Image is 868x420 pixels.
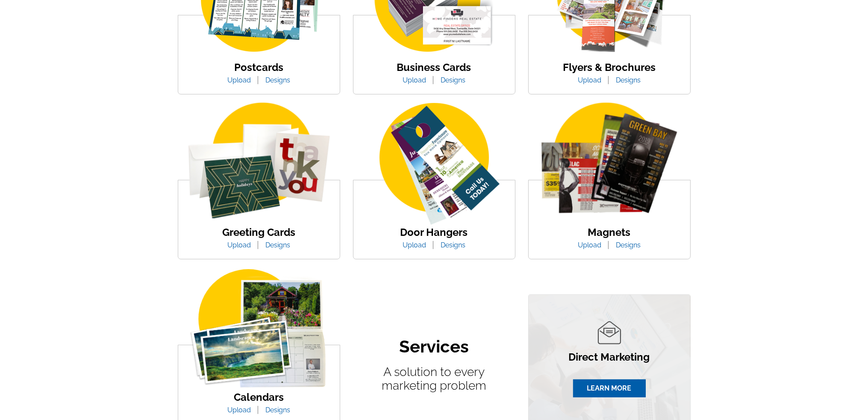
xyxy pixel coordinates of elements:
[222,226,295,238] a: Greeting Cards
[221,406,257,414] a: Upload
[234,61,283,73] a: Postcards
[399,336,469,357] h2: Services
[259,76,297,84] a: Designs
[221,241,257,249] a: Upload
[396,241,433,249] a: Upload
[221,76,257,84] a: Upload
[434,241,472,249] a: Designs
[563,61,656,73] a: Flyers & Brochures
[529,103,690,227] img: magnets.png
[609,76,647,84] a: Designs
[259,406,297,414] a: Designs
[396,76,433,84] a: Upload
[182,269,336,388] img: calander.png
[353,103,515,227] img: door-hanger-img.png
[569,352,650,362] p: Direct Marketing
[571,241,608,249] a: Upload
[573,379,646,397] a: LEARN MORE
[434,76,472,84] a: Designs
[598,321,621,344] img: direct-marketing-icon.png
[609,241,647,249] a: Designs
[400,226,468,238] a: Door Hangers
[234,391,284,403] a: Calendars
[571,76,608,84] a: Upload
[357,365,511,393] p: A solution to every marketing problem
[178,103,340,227] img: greeting-card.png
[397,61,471,73] a: Business Cards
[259,241,297,249] a: Designs
[588,226,631,238] a: Magnets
